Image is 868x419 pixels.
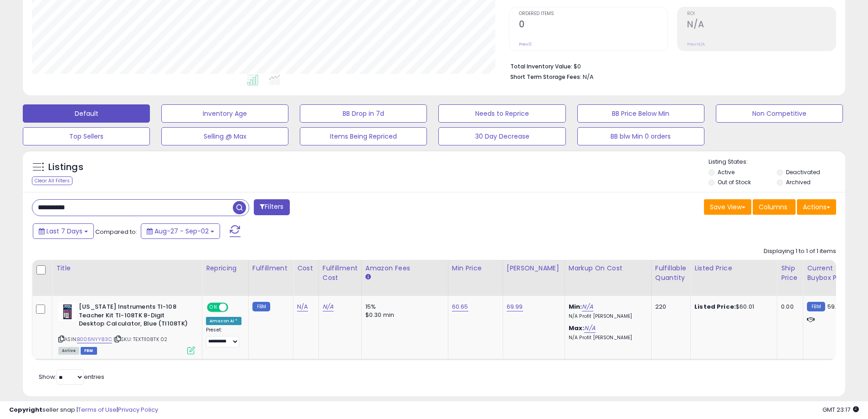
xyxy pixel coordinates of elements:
div: Amazon Fees [365,264,444,273]
div: [PERSON_NAME] [507,264,561,273]
b: Short Term Storage Fees: [510,73,581,81]
a: 69.99 [507,302,523,311]
button: Actions [797,199,836,215]
small: FBM [807,302,825,311]
span: | SKU: TEXTI108TK 02 [113,336,167,343]
div: $60.01 [694,303,770,311]
button: Non Competitive [716,104,843,123]
span: N/A [583,72,594,81]
button: Save View [704,199,751,215]
p: N/A Profit [PERSON_NAME] [569,313,644,320]
button: Default [23,104,150,123]
div: Cost [297,264,315,273]
div: 15% [365,303,441,311]
div: 220 [655,303,683,311]
div: Listed Price [694,264,773,273]
a: Terms of Use [78,405,117,414]
a: 60.65 [452,302,468,311]
div: 0.00 [781,303,796,311]
button: Selling @ Max [161,127,288,145]
div: $0.30 min [365,311,441,319]
button: BB Drop in 7d [300,104,427,123]
div: Current Buybox Price [807,264,854,283]
b: [US_STATE] Instruments TI-108 Teacher Kit TI-108TK 8-Digit Desktop Calculator, Blue (TI108TK) [79,303,190,331]
button: Filters [254,199,289,215]
h2: N/A [687,19,836,31]
span: Aug-27 - Sep-02 [154,227,209,236]
small: FBM [252,302,270,311]
span: Show: entries [39,372,104,381]
button: Inventory Age [161,104,288,123]
strong: Copyright [9,405,42,414]
div: Displaying 1 to 1 of 1 items [764,247,836,256]
a: N/A [297,302,308,311]
p: N/A Profit [PERSON_NAME] [569,335,644,341]
span: ON [208,304,219,311]
b: Min: [569,302,582,311]
a: B006NYY83C [77,336,112,343]
th: The percentage added to the cost of goods (COGS) that forms the calculator for Min & Max prices. [565,260,651,296]
small: Prev: 0 [519,41,532,47]
small: Prev: N/A [687,41,705,47]
a: N/A [584,324,595,333]
button: Aug-27 - Sep-02 [141,223,220,239]
span: 59.99 [827,302,844,311]
button: Last 7 Days [33,223,94,239]
span: Ordered Items [519,11,668,16]
label: Active [718,168,734,176]
div: seller snap | | [9,406,158,414]
button: BB blw Min 0 orders [577,127,704,145]
label: Deactivated [786,168,820,176]
h5: Listings [48,161,83,174]
div: Fulfillment Cost [323,264,358,283]
b: Max: [569,324,585,332]
div: Fulfillment [252,264,289,273]
button: BB Price Below Min [577,104,704,123]
span: All listings currently available for purchase on Amazon [58,347,79,355]
button: Columns [753,199,796,215]
div: Ship Price [781,264,799,283]
button: Top Sellers [23,127,150,145]
span: Columns [759,202,787,212]
span: 2025-09-10 23:17 GMT [822,405,859,414]
button: 30 Day Decrease [438,127,565,145]
button: Needs to Reprice [438,104,565,123]
div: Min Price [452,264,499,273]
h2: 0 [519,19,668,31]
span: OFF [227,304,241,311]
a: N/A [582,302,593,311]
div: Markup on Cost [569,264,647,273]
div: Preset: [206,327,241,347]
span: Last 7 Days [46,227,82,236]
span: FBM [81,347,97,355]
img: 4107o+KFpiL._SL40_.jpg [58,303,77,321]
div: ASIN: [58,303,195,353]
button: Items Being Repriced [300,127,427,145]
label: Out of Stock [718,178,751,186]
div: Clear All Filters [32,176,72,185]
a: Privacy Policy [118,405,158,414]
span: ROI [687,11,836,16]
li: $0 [510,60,829,71]
a: N/A [323,302,334,311]
div: Fulfillable Quantity [655,264,687,283]
label: Archived [786,178,811,186]
div: Repricing [206,264,245,273]
span: Compared to: [95,228,137,236]
div: Amazon AI * [206,317,241,325]
b: Listed Price: [694,302,736,311]
b: Total Inventory Value: [510,62,572,70]
small: Amazon Fees. [365,273,371,281]
div: Title [56,264,198,273]
p: Listing States: [709,158,845,166]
